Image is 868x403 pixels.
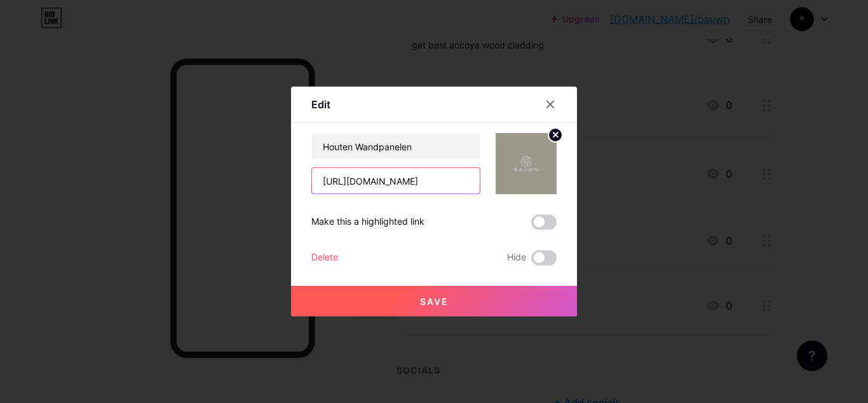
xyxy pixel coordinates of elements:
[311,97,330,112] div: Edit
[420,296,449,307] span: Save
[312,168,480,194] input: URL
[311,215,424,230] div: Make this a highlighted link
[507,250,526,265] span: Hide
[496,133,557,194] img: link_thumbnail
[291,286,577,316] button: Save
[312,134,480,159] input: Title
[311,250,338,265] div: Delete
